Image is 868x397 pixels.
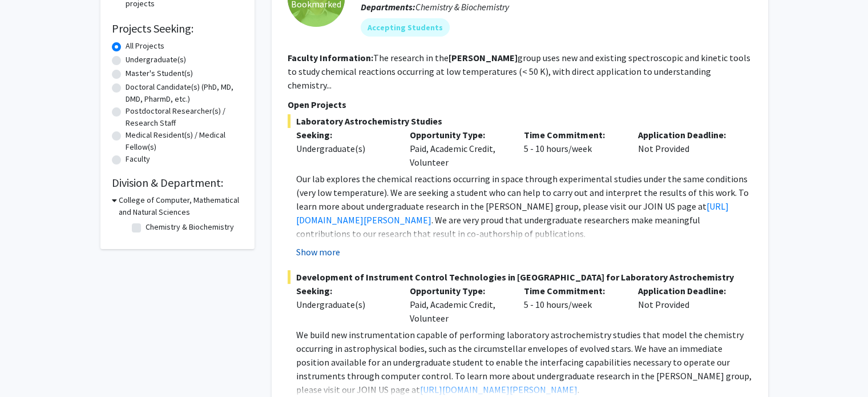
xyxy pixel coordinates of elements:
[126,153,150,165] label: Faculty
[119,194,243,218] h3: College of Computer, Mathematical and Natural Sciences
[410,128,507,142] p: Opportunity Type:
[515,128,629,169] div: 5 - 10 hours/week
[146,221,234,233] label: Chemistry & Biochemistry
[9,346,49,388] iframe: Chat
[126,54,186,66] label: Undergraduate(s)
[420,384,578,395] a: [URL][DOMAIN_NAME][PERSON_NAME]
[288,114,752,128] span: Laboratory Astrochemistry Studies
[112,22,243,35] h2: Projects Seeking:
[126,67,193,79] label: Master's Student(s)
[126,129,243,153] label: Medical Resident(s) / Medical Fellow(s)
[296,284,393,298] p: Seeking:
[515,284,629,325] div: 5 - 10 hours/week
[296,142,393,155] div: Undergraduate(s)
[288,98,752,111] p: Open Projects
[126,81,243,105] label: Doctoral Candidate(s) (PhD, MD, DMD, PharmD, etc.)
[296,172,752,240] p: Our lab explores the chemical reactions occurring in space through experimental studies under the...
[638,284,735,298] p: Application Deadline:
[401,284,515,325] div: Paid, Academic Credit, Volunteer
[112,176,243,190] h2: Division & Department:
[629,128,744,169] div: Not Provided
[296,328,752,396] p: We build new instrumentation capable of performing laboratory astrochemistry studies that model t...
[296,128,393,142] p: Seeking:
[629,284,744,325] div: Not Provided
[288,52,373,63] b: Faculty Information:
[415,1,509,13] span: Chemistry & Biochemistry
[401,128,515,169] div: Paid, Academic Credit, Volunteer
[126,105,243,129] label: Postdoctoral Researcher(s) / Research Staff
[296,298,393,311] div: Undergraduate(s)
[410,284,507,298] p: Opportunity Type:
[524,284,621,298] p: Time Commitment:
[126,40,164,52] label: All Projects
[361,18,450,37] mat-chip: Accepting Students
[361,1,415,13] b: Departments:
[288,52,750,91] fg-read-more: The research in the group uses new and existing spectroscopic and kinetic tools to study chemical...
[288,270,752,284] span: Development of Instrument Control Technologies in [GEOGRAPHIC_DATA] for Laboratory Astrochemistry
[449,52,518,63] b: [PERSON_NAME]
[524,128,621,142] p: Time Commitment:
[638,128,735,142] p: Application Deadline:
[296,245,340,259] button: Show more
